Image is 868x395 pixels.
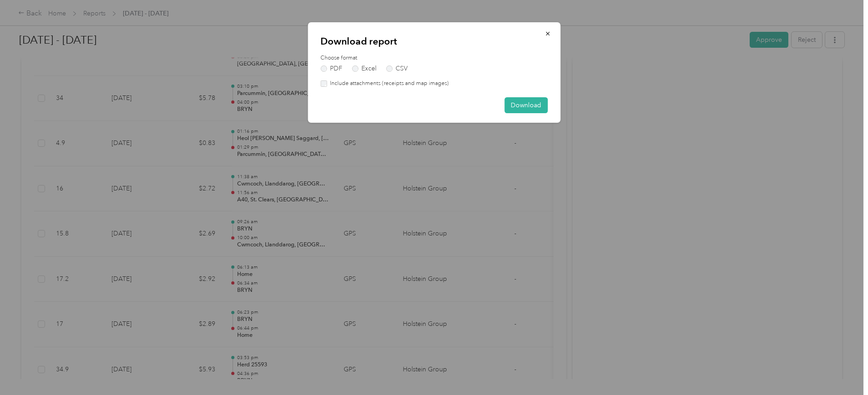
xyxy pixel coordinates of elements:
label: Excel [352,65,376,72]
label: CSV [386,65,408,72]
iframe: Everlance-gr Chat Button Frame [817,344,868,395]
button: Download [504,97,548,113]
p: Download report [320,35,548,48]
label: Include attachments (receipts and map images) [327,80,449,88]
label: Choose format [320,54,548,62]
label: PDF [320,65,342,72]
